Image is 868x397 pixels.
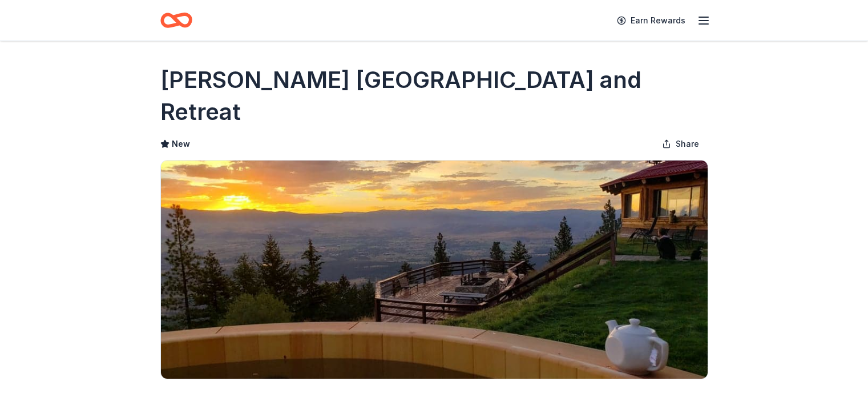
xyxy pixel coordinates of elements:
a: Earn Rewards [610,10,692,31]
img: Image for Downing Mountain Lodge and Retreat [161,161,708,379]
a: Home [160,7,192,34]
span: New [172,137,190,151]
button: Share [653,133,708,155]
span: Share [676,137,699,151]
h1: [PERSON_NAME] [GEOGRAPHIC_DATA] and Retreat [160,64,708,128]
